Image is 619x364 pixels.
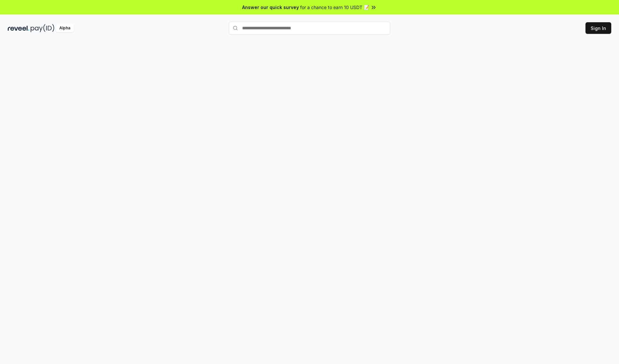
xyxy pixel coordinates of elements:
span: Answer our quick survey [242,4,299,11]
span: for a chance to earn 10 USDT 📝 [300,4,369,11]
img: pay_id [31,24,54,32]
div: Alpha [56,24,74,32]
button: Sign In [585,22,611,34]
img: reveel_dark [8,24,29,32]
